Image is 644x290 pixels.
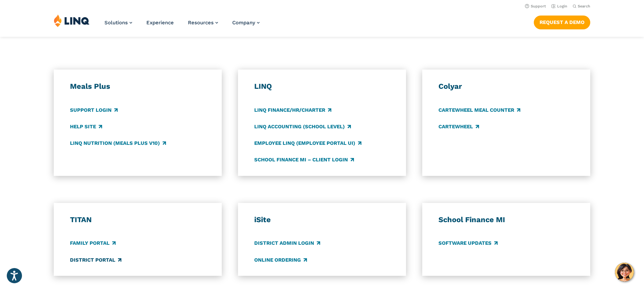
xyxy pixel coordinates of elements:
a: Experience [146,20,174,26]
a: Company [232,20,260,26]
a: CARTEWHEEL [438,123,479,130]
h3: Meals Plus [70,82,206,91]
a: CARTEWHEEL Meal Counter [438,106,520,114]
a: Solutions [104,20,132,26]
a: Support [525,4,546,8]
a: LINQ Accounting (school level) [254,123,351,130]
a: District Portal [70,256,121,264]
button: Hello, have a question? Let’s chat. [615,263,634,282]
nav: Primary Navigation [104,14,260,36]
a: LINQ Finance/HR/Charter [254,106,331,114]
a: Software Updates [438,240,498,247]
a: District Admin Login [254,240,320,247]
h3: TITAN [70,215,206,225]
a: Online Ordering [254,256,307,264]
span: Search [578,4,590,8]
h3: iSite [254,215,390,225]
a: Family Portal [70,240,116,247]
a: Help Site [70,123,102,130]
img: LINQ | K‑12 Software [54,14,90,27]
h3: School Finance MI [438,215,574,225]
a: Login [551,4,567,8]
h3: LINQ [254,82,390,91]
a: LINQ Nutrition (Meals Plus v10) [70,139,166,147]
h3: Colyar [438,82,574,91]
a: Support Login [70,106,118,114]
a: Resources [188,20,218,26]
a: Request a Demo [534,16,590,29]
span: Solutions [104,20,128,26]
span: Resources [188,20,214,26]
nav: Button Navigation [534,14,590,29]
span: Company [232,20,255,26]
button: Open Search Bar [573,4,590,9]
a: School Finance MI – Client Login [254,156,354,163]
a: Employee LINQ (Employee Portal UI) [254,139,361,147]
